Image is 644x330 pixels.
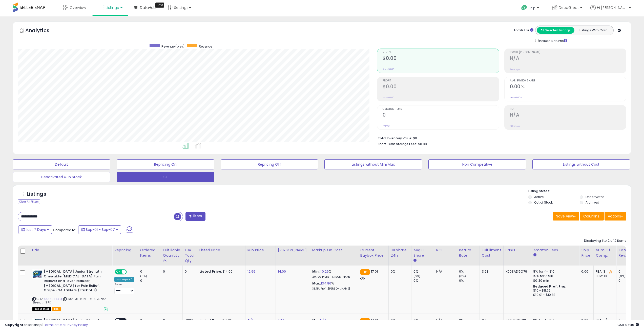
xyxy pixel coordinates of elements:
b: Listed Price: [199,269,222,274]
span: Listings [106,5,119,10]
h2: N/A [510,55,626,62]
span: | SKU: [MEDICAL_DATA] Junior Strength 3 PK [32,297,106,304]
span: Help [529,6,535,10]
small: (0%) [413,274,421,278]
div: FBA: 3 [596,269,612,274]
div: [PERSON_NAME] [278,248,308,253]
div: 8% for <= $10 [533,269,575,274]
h2: $0.00 [383,55,499,62]
small: Prev: 0.00% [510,96,522,99]
button: Deactivated & In Stock [13,172,110,182]
div: Clear All Filters [18,199,40,204]
p: 29.72% Profit [PERSON_NAME] [312,275,354,279]
button: Listings With Cost [574,27,612,34]
button: Default [13,159,110,169]
span: OFF [126,270,134,274]
a: Terms of Use [43,322,65,327]
div: Preset: [114,283,134,294]
a: Help [517,1,544,16]
button: Listings without Cost [532,159,630,169]
button: Last 7 Days [18,225,52,234]
div: 0 [185,269,193,274]
div: 0% [413,278,434,283]
div: 0% [391,269,407,274]
div: ROI [436,248,455,253]
b: Total Inventory Value: [378,136,412,140]
span: Ordered Items [383,108,499,111]
span: Overview [70,5,86,10]
div: 0.00 [581,269,590,274]
span: FBA [52,307,61,311]
label: Active [534,195,544,199]
div: FBM: 10 [596,274,612,278]
div: Ship Price [581,248,591,258]
div: 15% for > $10 [533,274,575,278]
div: Include Returns [531,38,573,43]
div: ASIN: [32,269,108,311]
span: Avg. Buybox Share [510,79,626,82]
h5: Analytics [25,27,59,35]
small: Prev: $0.00 [383,68,394,71]
span: Revenue (prev) [161,44,184,49]
a: Hi [PERSON_NAME] [590,5,631,16]
b: Max: [312,281,321,286]
th: The percentage added to the cost of goods (COGS) that forms the calculator for Min & Max prices. [310,246,358,266]
span: Sep-01 - Sep-07 [86,227,115,232]
small: Prev: N/A [510,124,520,127]
div: 3.68 [482,269,500,274]
div: BB Share 24h. [391,248,409,258]
button: Repricing On [117,159,214,169]
strong: Copyright [5,322,24,327]
i: Get Help [521,5,527,11]
span: ON [115,270,122,274]
span: Profit [PERSON_NAME] [510,51,626,54]
div: 0% [459,278,480,283]
button: Listings without Min/Max [324,159,422,169]
span: Revenue [383,51,499,54]
div: 0 [140,269,161,274]
div: $10.01 - $10.83 [533,293,575,297]
small: (0%) [618,274,626,278]
a: B09C6HHC1Q [43,297,62,301]
small: Prev: $0.00 [383,96,394,99]
button: SJ [117,172,214,182]
div: Total Rev. [618,248,637,258]
small: Prev: N/A [510,68,520,71]
p: 33.71% Profit [PERSON_NAME] [312,287,354,291]
div: seller snap | | [5,323,88,327]
p: Listing States: [528,189,631,194]
div: Return Rate [459,248,477,258]
div: $10 - $11.72 [533,289,575,293]
a: Privacy Policy [66,322,88,327]
span: 2025-09-16 07:45 GMT [617,322,639,327]
li: $0 [378,135,622,141]
a: 12.99 [247,269,256,274]
div: N/A [436,269,453,274]
small: (0%) [459,274,466,278]
b: Min: [312,269,320,274]
label: Out of Stock [534,200,553,205]
div: 0 [163,269,179,274]
a: 134.86 [321,281,331,286]
span: All listings that are currently out of stock and unavailable for purchase on Amazon [32,307,51,311]
div: 0% [459,269,480,274]
span: Hi [PERSON_NAME] [597,5,627,10]
span: Profit [383,79,499,82]
div: Fulfillable Quantity [163,248,180,258]
small: Amazon Fees. [533,253,536,257]
a: 110.29 [320,269,329,274]
div: Amazon Fees [533,248,577,253]
small: (0%) [140,274,147,278]
div: Num of Comp. [596,248,614,258]
div: 0 [140,278,161,283]
button: Filters [185,212,205,221]
div: FBA Total Qty [185,248,195,263]
small: FBA [360,269,370,275]
button: Non Competitive [428,159,526,169]
div: $0.30 min [533,278,575,283]
span: ROI [510,108,626,111]
div: 0 [618,269,639,274]
div: 0% [413,269,434,274]
button: Columns [580,212,604,221]
h2: N/A [510,112,626,119]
